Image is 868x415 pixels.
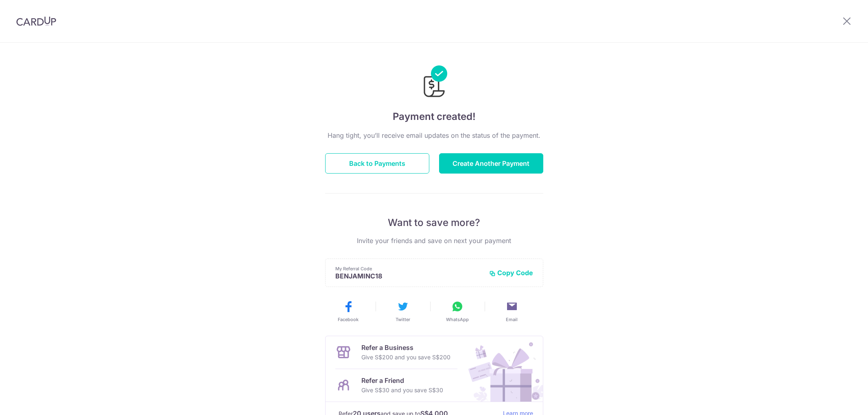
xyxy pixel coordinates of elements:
[325,216,543,229] p: Want to save more?
[325,109,543,124] h4: Payment created!
[335,265,483,272] p: My Referral Code
[439,153,543,174] button: Create Another Payment
[396,316,410,323] span: Twitter
[446,316,469,323] span: WhatsApp
[16,16,56,26] img: CardUp
[506,316,518,323] span: Email
[433,300,481,323] button: WhatsApp
[325,153,429,174] button: Back to Payments
[489,269,533,277] button: Copy Code
[361,385,443,395] p: Give S$30 and you save S$30
[324,300,372,323] button: Facebook
[379,300,427,323] button: Twitter
[338,316,359,323] span: Facebook
[361,352,450,362] p: Give S$200 and you save S$200
[325,236,543,246] p: Invite your friends and save on next your payment
[361,343,450,352] p: Refer a Business
[361,376,443,385] p: Refer a Friend
[461,336,543,402] img: Refer
[421,65,447,100] img: Payments
[335,272,483,280] p: BENJAMINC18
[325,130,543,140] p: Hang tight, you’ll receive email updates on the status of the payment.
[488,300,536,323] button: Email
